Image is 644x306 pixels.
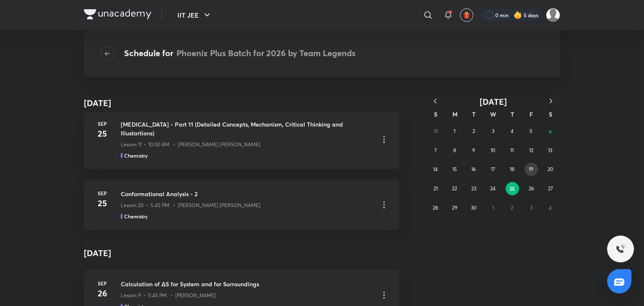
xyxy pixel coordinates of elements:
[84,97,111,109] h4: [DATE]
[505,144,519,157] button: September 11, 2025
[548,166,553,172] abbr: September 20, 2025
[434,185,438,192] abbr: September 21, 2025
[510,147,514,153] abbr: September 11, 2025
[525,182,538,195] button: September 26, 2025
[548,185,553,192] abbr: September 27, 2025
[84,110,399,169] a: Sep25[MEDICAL_DATA] - Part 11 (Detailed Concepts, Mechanism, Critical Thinking and Illustartions)...
[84,179,399,230] a: Sep25Conformational Analysis - 2Lesson 20 • 5:45 PM • [PERSON_NAME] [PERSON_NAME]Chemistry
[525,144,538,157] button: September 12, 2025
[525,163,538,176] button: September 19, 2025
[452,166,457,172] abbr: September 15, 2025
[548,147,552,153] abbr: September 13, 2025
[463,11,470,19] img: avatar
[433,166,438,172] abbr: September 14, 2025
[448,144,461,157] button: September 8, 2025
[452,110,457,118] abbr: Monday
[480,96,507,107] span: [DATE]
[544,182,557,195] button: September 27, 2025
[486,124,500,138] button: September 3, 2025
[615,244,626,254] img: ttu
[448,201,461,215] button: September 29, 2025
[509,185,515,192] abbr: September 25, 2025
[549,110,552,118] abbr: Saturday
[84,240,399,266] h4: [DATE]
[525,124,538,138] button: September 5, 2025
[506,182,519,195] button: September 25, 2025
[467,124,480,138] button: September 2, 2025
[505,124,519,138] button: September 4, 2025
[434,110,437,118] abbr: Sunday
[471,205,476,211] abbr: September 30, 2025
[121,120,372,137] h3: [MEDICAL_DATA] - Part 11 (Detailed Concepts, Mechanism, Critical Thinking and Illustartions)
[448,163,461,176] button: September 15, 2025
[543,144,557,157] button: September 13, 2025
[511,128,514,134] abbr: September 4, 2025
[492,128,494,134] abbr: September 3, 2025
[490,110,496,118] abbr: Wednesday
[511,110,514,118] abbr: Thursday
[121,292,216,299] p: Lesson 9 • 5:45 PM • [PERSON_NAME]
[467,144,480,157] button: September 9, 2025
[471,166,476,172] abbr: September 16, 2025
[486,163,500,176] button: September 17, 2025
[529,185,534,192] abbr: September 26, 2025
[124,47,356,60] h4: Schedule for
[448,182,461,195] button: September 22, 2025
[467,201,480,215] button: September 30, 2025
[172,7,217,23] button: IIT JEE
[467,182,480,195] button: September 23, 2025
[460,8,473,22] button: avatar
[454,128,455,134] abbr: September 1, 2025
[452,185,457,192] abbr: September 22, 2025
[510,166,514,172] abbr: September 18, 2025
[486,144,500,157] button: September 10, 2025
[121,280,372,288] h3: Calculation of ΔS for System and for Surroundings
[529,166,533,172] abbr: September 19, 2025
[471,185,476,192] abbr: September 23, 2025
[121,202,260,209] p: Lesson 20 • 5:45 PM • [PERSON_NAME] [PERSON_NAME]
[490,185,496,192] abbr: September 24, 2025
[84,9,151,19] img: Company Logo
[429,182,442,195] button: September 21, 2025
[121,189,372,198] h3: Conformational Analysis - 2
[486,182,500,195] button: September 24, 2025
[530,110,533,118] abbr: Friday
[124,152,148,159] h5: Chemistry
[434,147,437,153] abbr: September 7, 2025
[452,205,457,211] abbr: September 29, 2025
[429,144,442,157] button: September 7, 2025
[84,9,151,21] a: Company Logo
[429,201,442,215] button: September 28, 2025
[94,120,111,127] h6: Sep
[453,147,456,153] abbr: September 8, 2025
[467,163,480,176] button: September 16, 2025
[94,280,111,287] h6: Sep
[549,128,552,135] abbr: September 6, 2025
[514,11,522,19] img: streak
[546,8,560,22] img: Shreyas Bhanu
[543,163,557,176] button: September 20, 2025
[433,205,438,211] abbr: September 28, 2025
[448,124,461,138] button: September 1, 2025
[472,147,475,153] abbr: September 9, 2025
[530,128,532,134] abbr: September 5, 2025
[505,163,519,176] button: September 18, 2025
[429,163,442,176] button: September 14, 2025
[529,147,533,153] abbr: September 12, 2025
[472,110,475,118] abbr: Tuesday
[444,96,542,107] button: [DATE]
[121,141,260,148] p: Lesson 11 • 10:00 AM • [PERSON_NAME] [PERSON_NAME]
[94,189,111,197] h6: Sep
[543,124,557,138] button: September 6, 2025
[124,213,148,220] h5: Chemistry
[177,47,356,59] span: Phoenix Plus Batch for 2026 by Team Legends
[491,147,495,153] abbr: September 10, 2025
[491,166,495,172] abbr: September 17, 2025
[94,287,111,300] h4: 26
[94,197,111,210] h4: 25
[94,127,111,140] h4: 25
[473,128,475,134] abbr: September 2, 2025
